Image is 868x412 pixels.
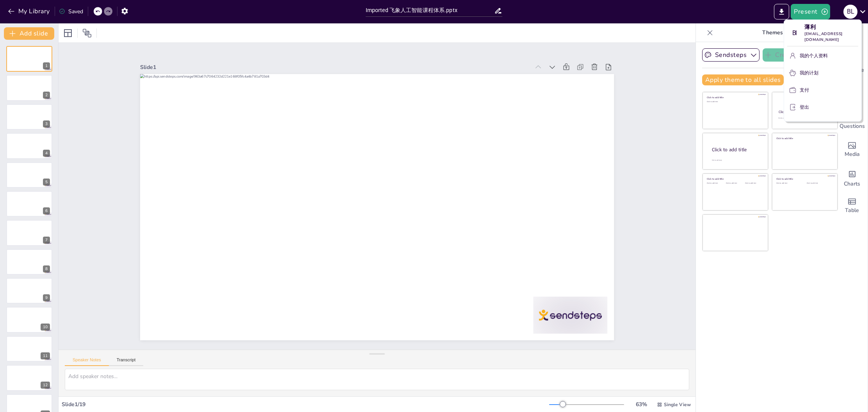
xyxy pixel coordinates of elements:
font: 登出 [800,104,809,110]
font: bl [792,29,796,37]
font: 支付 [800,87,809,93]
button: 登出 [787,101,858,113]
button: 我的个人资料 [787,50,858,62]
font: 薄利 [804,23,816,31]
font: 我的个人资料 [800,53,828,59]
font: 我的计划 [800,70,818,76]
button: 支付 [787,84,858,96]
button: 我的计划 [787,67,858,79]
font: [EMAIL_ADDRESS][DOMAIN_NAME] [804,31,843,42]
